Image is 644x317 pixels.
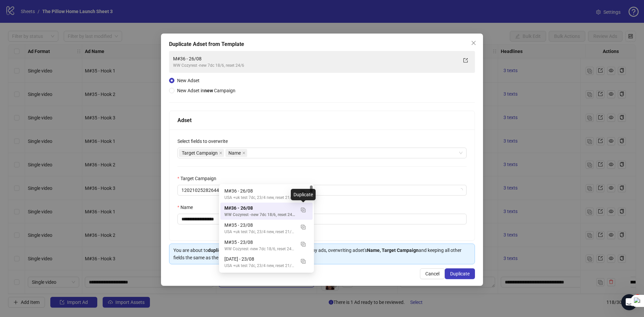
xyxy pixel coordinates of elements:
div: USA +uk test 7dc, 23/4 new, reset 21/5, on trfs, 2/7 [224,229,295,235]
div: You are about to the selected adset without any ads, overwriting adset's and keeping all other fi... [173,247,471,261]
span: 120210252826440719 [181,185,463,195]
strong: duplicate and publish [208,248,254,253]
span: close [471,40,476,46]
div: WW Cozyrest -new 7dc 18/6, reset 24/6 [224,212,295,218]
div: USA +uk test 7dc, 23/4 new, reset 21/5, on trfs, 2/7 [224,195,295,201]
div: Adset [177,116,467,124]
strong: Name, Target Campaign [367,248,419,253]
button: Duplicate [298,187,309,198]
span: Target Campaign [179,149,224,157]
button: Duplicate [298,221,309,232]
label: Select fields to overwrite [177,138,232,145]
span: 1 [635,294,640,300]
span: New Adset [177,78,200,83]
div: M#36 - 26/08 [220,186,313,203]
button: Duplicate [298,255,309,266]
img: Duplicate [301,259,306,264]
button: Duplicate [298,204,309,215]
div: M#35 - 23/08 [220,237,313,254]
span: Name [228,149,241,157]
div: Duplicate [291,189,316,200]
span: export [463,58,468,63]
span: close [219,151,222,155]
div: M#36 - 26/08 [173,55,458,62]
button: Duplicate [298,239,309,249]
div: M#36 - 26/08 [224,187,295,195]
div: WW Cozyrest -new 7dc 18/6, reset 24/6 [173,62,458,69]
label: Target Campaign [177,175,221,182]
span: Cancel [425,271,439,276]
div: M#35 - 23/08 [224,239,295,246]
label: Name [177,204,197,211]
button: Close [468,38,479,48]
div: [DATE] - 23/08 [224,255,295,263]
span: Duplicate [450,271,470,276]
img: Duplicate [301,208,306,212]
img: Duplicate [301,242,306,247]
strong: new [204,88,213,93]
div: M#36 - 26/08 [220,203,313,220]
div: 20 aug - 23/08 [220,254,313,271]
div: M#35 - 23/08 [224,221,295,229]
div: M#35 - 23/08 [220,220,313,237]
span: New Adset in Campaign [177,88,235,93]
div: USA +uk test 7dc, 23/4 new, reset 21/5, on trfs, 2/7 [224,263,295,269]
button: Duplicate [445,268,475,279]
input: Name [177,214,467,224]
img: Duplicate [301,225,306,229]
span: Name [225,149,247,157]
span: close [242,151,246,155]
div: Duplicate Adset from Template [169,40,475,48]
div: WW Cozyrest -new 7dc 18/6, reset 24/6 [224,246,295,252]
iframe: Intercom live chat [621,294,637,310]
span: Target Campaign [182,149,218,157]
div: 20 aug - 23/08 [220,271,313,288]
div: M#36 - 26/08 [224,204,295,212]
button: Cancel [420,268,445,279]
